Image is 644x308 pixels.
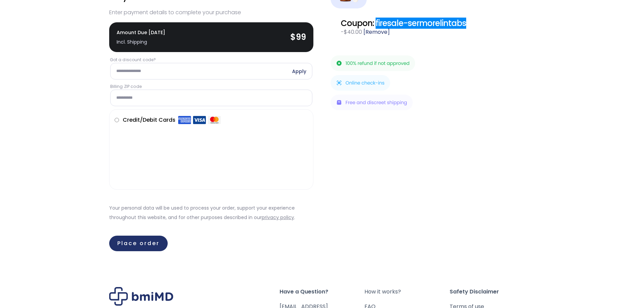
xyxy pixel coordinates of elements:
span: Safety Disclaimer [450,287,535,297]
button: Place order [109,236,168,251]
img: Brand Logo [109,287,173,306]
div: Incl. Shipping [117,37,165,47]
img: Mastercard [208,116,221,124]
img: 100% refund if not approved [331,55,415,71]
a: Remove firesale-sermorelintabs coupon [363,28,390,36]
span: $ [290,31,296,43]
div: Coupon: firesale-sermorelintabs [341,19,525,28]
p: Enter payment details to complete your purchase [109,8,314,17]
a: Apply [292,68,307,74]
div: - [341,28,525,36]
a: privacy policy [262,214,294,221]
label: Billing ZIP code [110,84,313,90]
iframe: Secure payment input frame [113,124,307,175]
img: Online check-ins [331,75,390,91]
img: Amex [178,116,191,124]
img: Visa [193,116,206,124]
label: Credit/Debit Cards [123,115,221,125]
a: How it works? [364,287,450,297]
label: Got a discount code? [110,57,313,63]
span: Amount Due [DATE] [117,28,165,47]
span: 40.00 [344,28,362,36]
span: $ [344,28,347,36]
p: Your personal data will be used to process your order, support your experience throughout this we... [109,203,314,222]
bdi: 99 [290,31,306,43]
span: Have a Question? [280,287,365,297]
img: Free and discreet shipping [331,95,413,110]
